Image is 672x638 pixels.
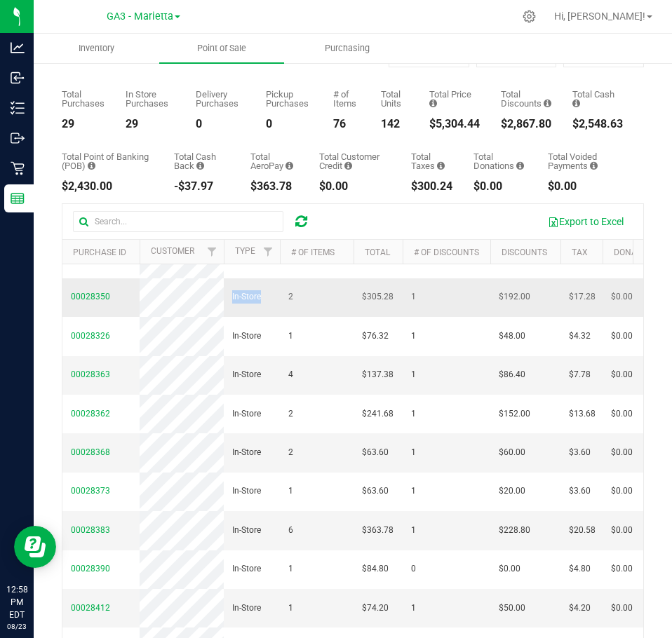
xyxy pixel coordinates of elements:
[569,330,591,343] span: $4.32
[62,181,153,192] div: $2,430.00
[611,290,633,304] span: $0.00
[34,34,159,63] a: Inventory
[319,152,390,170] div: Total Customer Credit
[71,292,110,301] span: 00028350
[196,161,204,170] i: Sum of the cash-back amounts from rounded-up electronic payments for all purchases in the date ra...
[548,181,623,192] div: $0.00
[73,211,283,232] input: Search...
[569,524,596,537] span: $20.58
[62,118,105,130] div: 29
[71,369,110,379] span: 00028363
[232,330,261,343] span: In-Store
[569,484,591,498] span: $3.60
[71,331,110,341] span: 00028326
[11,41,25,55] inline-svg: Analytics
[365,247,390,257] a: Total
[285,161,293,170] i: Sum of the successful, non-voided AeroPay payment transactions for all purchases in the date range.
[411,290,416,304] span: 1
[232,562,261,576] span: In-Store
[284,34,410,63] a: Purchasing
[11,131,25,145] inline-svg: Outbound
[429,90,480,108] div: Total Price
[288,290,293,304] span: 2
[437,161,445,170] i: Sum of the total taxes for all purchases in the date range.
[572,247,588,257] a: Tax
[429,118,480,130] div: $5,304.44
[614,247,655,257] a: Donation
[319,181,390,192] div: $0.00
[362,368,394,381] span: $137.38
[71,525,110,535] span: 00028383
[411,446,416,459] span: 1
[14,526,56,568] iframe: Resource center
[569,446,591,459] span: $3.60
[502,247,547,257] a: Discounts
[11,101,25,115] inline-svg: Inventory
[362,407,394,421] span: $241.68
[572,99,580,108] i: Sum of the successful, non-voided cash payment transactions for all purchases in the date range. ...
[501,118,551,130] div: $2,867.80
[288,407,293,421] span: 2
[71,486,110,496] span: 00028373
[174,152,229,170] div: Total Cash Back
[499,562,520,576] span: $0.00
[499,602,525,615] span: $50.00
[569,368,591,381] span: $7.78
[569,562,591,576] span: $4.80
[250,152,298,170] div: Total AeroPay
[611,368,633,381] span: $0.00
[499,290,530,304] span: $192.00
[499,524,530,537] span: $228.80
[196,90,245,108] div: Delivery Purchases
[288,484,293,498] span: 1
[266,118,312,130] div: 0
[159,34,285,63] a: Point of Sale
[201,240,224,264] a: Filter
[499,407,530,421] span: $152.00
[411,152,452,170] div: Total Taxes
[554,11,645,22] span: Hi, [PERSON_NAME]!
[250,181,298,192] div: $363.78
[411,407,416,421] span: 1
[362,290,394,304] span: $305.28
[344,161,352,170] i: Sum of the successful, non-voided payments using account credit for all purchases in the date range.
[572,90,623,108] div: Total Cash
[88,161,95,170] i: Sum of the successful, non-voided point-of-banking payment transactions, both via payment termina...
[235,246,255,256] a: Type
[62,90,105,108] div: Total Purchases
[60,42,133,55] span: Inventory
[611,602,633,615] span: $0.00
[499,368,525,381] span: $86.40
[429,99,437,108] i: Sum of the total prices of all purchases in the date range.
[288,446,293,459] span: 2
[362,524,394,537] span: $363.78
[71,447,110,457] span: 00028368
[11,191,25,205] inline-svg: Reports
[6,583,27,621] p: 12:58 PM EDT
[362,562,389,576] span: $84.80
[11,161,25,175] inline-svg: Retail
[288,602,293,615] span: 1
[411,562,416,576] span: 0
[62,152,153,170] div: Total Point of Banking (POB)
[71,409,110,419] span: 00028362
[362,446,389,459] span: $63.60
[516,161,524,170] i: Sum of all round-up-to-next-dollar total price adjustments for all purchases in the date range.
[232,446,261,459] span: In-Store
[6,621,27,632] p: 08/23
[473,181,527,192] div: $0.00
[411,524,416,537] span: 1
[232,290,261,304] span: In-Store
[174,181,229,192] div: -$37.97
[11,71,25,85] inline-svg: Inbound
[411,484,416,498] span: 1
[362,330,389,343] span: $76.32
[501,90,551,108] div: Total Discounts
[232,407,261,421] span: In-Store
[411,181,452,192] div: $300.24
[232,368,261,381] span: In-Store
[572,118,623,130] div: $2,548.63
[611,524,633,537] span: $0.00
[333,118,360,130] div: 76
[590,161,598,170] i: Sum of all voided payment transaction amounts, excluding tips and transaction fees, for all purch...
